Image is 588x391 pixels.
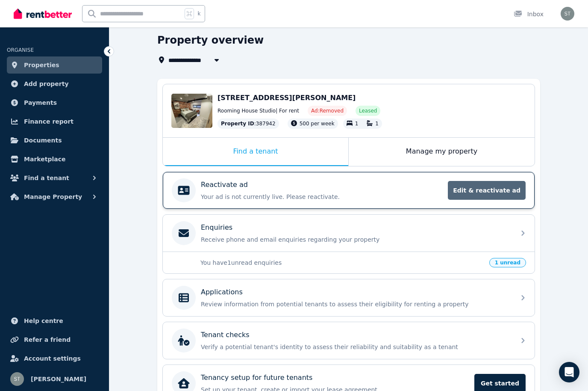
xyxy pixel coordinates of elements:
span: Manage Property [24,192,82,202]
span: Property ID [221,120,254,127]
div: Find a tenant [163,138,348,166]
span: Add property [24,79,69,89]
a: Refer a friend [7,331,102,348]
a: Tenant checksVerify a potential tenant's identity to assess their reliability and suitability as ... [163,322,535,359]
span: [PERSON_NAME] [31,374,86,384]
span: Properties [24,60,59,70]
p: Receive phone and email enquiries regarding your property [201,235,510,244]
img: Samantha Thomas [561,7,574,21]
span: Marketplace [24,154,65,164]
img: RentBetter [14,7,72,20]
a: Properties [7,56,102,74]
button: Find a tenant [7,169,102,187]
span: 500 per week [300,121,335,127]
a: Payments [7,94,102,111]
a: Marketplace [7,151,102,168]
button: Manage Property [7,188,102,205]
span: Account settings [24,353,81,364]
span: Rooming House Studio | For rent [218,107,299,114]
span: Documents [24,135,62,145]
p: Reactivate ad [201,180,248,190]
div: Inbox [514,10,544,18]
span: Leased [359,107,377,114]
span: Payments [24,98,57,108]
img: Samantha Thomas [10,372,24,386]
a: Finance report [7,113,102,130]
span: 1 unread [489,258,526,267]
span: Help centre [24,316,63,326]
span: [STREET_ADDRESS][PERSON_NAME] [218,94,356,102]
span: 1 [375,121,379,127]
a: Reactivate adYour ad is not currently live. Please reactivate.Edit & reactivate ad [163,172,535,209]
p: Review information from potential tenants to assess their eligibility for renting a property [201,300,510,308]
a: EnquiriesReceive phone and email enquiries regarding your property [163,215,535,252]
h1: Property overview [157,33,264,47]
span: 1 [355,121,359,127]
span: k [197,10,200,17]
span: Refer a friend [24,335,71,345]
a: ApplicationsReview information from potential tenants to assess their eligibility for renting a p... [163,279,535,316]
p: Your ad is not currently live. Please reactivate. [201,193,443,201]
span: ORGANISE [7,47,34,53]
p: Applications [201,287,243,297]
div: Manage my property [349,138,535,166]
a: Help centre [7,312,102,329]
div: : 387942 [218,118,279,129]
a: Account settings [7,350,102,367]
p: You have 1 unread enquiries [200,258,484,267]
p: Tenancy setup for future tenants [201,373,312,383]
span: Ad: Removed [311,107,344,114]
p: Verify a potential tenant's identity to assess their reliability and suitability as a tenant [201,343,510,351]
a: Documents [7,132,102,149]
a: Add property [7,75,102,92]
div: Open Intercom Messenger [559,362,579,382]
p: Enquiries [201,222,232,233]
span: Find a tenant [24,173,69,183]
span: Finance report [24,116,73,127]
p: Tenant checks [201,330,250,340]
span: Edit & reactivate ad [448,181,526,200]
